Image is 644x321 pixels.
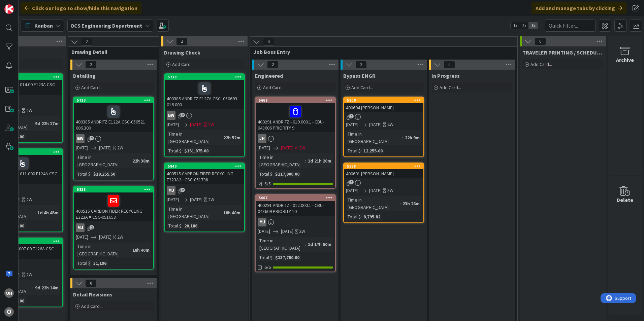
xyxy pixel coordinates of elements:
[26,196,32,203] div: 2W
[85,279,97,287] span: 0
[344,97,423,103] div: 5900
[305,157,306,165] span: :
[74,223,153,232] div: MJ
[264,180,271,187] span: 5/5
[369,187,382,194] span: [DATE]
[76,134,85,143] div: BW
[344,97,423,112] div: 5900400604 [PERSON_NAME]
[431,72,460,79] span: In Progress
[33,284,60,291] div: 9d 22h 14m
[253,48,509,55] span: Job Boss Entry
[343,97,424,157] a: 5900400604 [PERSON_NAME][DATE][DATE]4WTime in [GEOGRAPHIC_DATA]:22h 9mTotal $:12,255.00
[81,38,92,46] span: 2
[26,271,32,278] div: 2W
[221,209,222,216] span: :
[81,303,103,309] span: Add Card...
[258,144,270,151] span: [DATE]
[168,164,244,169] div: 5840
[349,180,354,184] span: 2
[181,113,185,117] span: 2
[402,134,403,141] span: :
[267,61,279,69] span: 2
[281,228,293,235] span: [DATE]
[255,97,336,189] a: 5668400291 ANDRITZ - 019.000.1 - CBU-048606 PRIORITY 9JH[DATE][DATE]2WTime in [GEOGRAPHIC_DATA]:1...
[4,4,14,14] img: Visit kanbanzone.com
[522,49,603,56] span: TRAVELER PRINTING / SCHEDULING
[344,169,423,178] div: 400601 [PERSON_NAME]
[167,205,221,220] div: Time in [GEOGRAPHIC_DATA]
[208,121,214,128] div: 2W
[35,209,36,216] span: :
[256,97,335,103] div: 5668
[344,163,423,169] div: 5898
[299,228,305,235] div: 2W
[346,121,358,128] span: [DATE]
[74,134,153,143] div: BW
[181,188,185,192] span: 2
[258,170,272,178] div: Total $
[76,243,130,257] div: Time in [GEOGRAPHIC_DATA]
[349,114,354,118] span: 2
[346,196,400,211] div: Time in [GEOGRAPHIC_DATA]
[167,147,182,154] div: Total $
[520,22,529,29] span: 2x
[221,134,222,141] span: :
[131,157,151,165] div: 22h 38m
[369,121,382,128] span: [DATE]
[165,111,244,120] div: BW
[165,74,244,109] div: 5738400385 ANDRITZ E127A CSC- 050693 016.000
[264,264,271,271] span: 6/6
[74,103,153,132] div: 400385 ANDRITZ E122A CSC-050521 006.300
[529,22,538,29] span: 3x
[76,170,91,178] div: Total $
[362,213,382,220] div: 8,795.82
[117,144,123,151] div: 2W
[165,163,244,169] div: 5840
[256,201,335,216] div: 400291 ANDRITZ - 012.000.1 - CBU-048609 PRIORITY 10
[256,195,335,201] div: 5667
[256,134,335,143] div: JH
[172,61,194,67] span: Add Card...
[34,22,53,30] span: Kanban
[76,234,88,241] span: [DATE]
[70,22,142,29] b: OCS Engineering Department
[167,111,175,120] div: BW
[346,147,361,154] div: Total $
[183,222,199,229] div: 20,186
[255,194,336,272] a: 5667400291 ANDRITZ - 012.000.1 - CBU-048609 PRIORITY 10MJ[DATE][DATE]2WTime in [GEOGRAPHIC_DATA]:...
[92,259,108,267] div: 31,196
[182,222,183,229] span: :
[535,37,546,45] span: 0
[182,147,183,154] span: :
[272,170,273,178] span: :
[351,84,373,91] span: Add Card...
[273,170,301,178] div: $117,900.00
[71,48,151,55] span: Drawing Detail
[183,147,210,154] div: $151,875.00
[346,187,358,194] span: [DATE]
[26,107,32,114] div: 2W
[255,72,283,79] span: Engineered
[347,164,423,169] div: 5898
[85,61,97,69] span: 2
[259,195,335,200] div: 5667
[306,157,333,165] div: 1d 21h 20m
[4,307,14,317] div: O
[299,144,305,151] div: 2W
[272,254,273,261] span: :
[73,291,112,298] span: Detail Revisions
[165,186,244,195] div: MJ
[403,134,421,141] div: 22h 9m
[165,74,244,80] div: 5738
[117,234,123,241] div: 2W
[21,2,141,14] div: Click our logo to show/hide this navigation
[32,120,33,127] span: :
[400,200,401,207] span: :
[130,157,131,165] span: :
[76,223,85,232] div: MJ
[32,284,33,291] span: :
[164,163,245,232] a: 5840400515 CARBON FIBER RECYCLING E323A2= CSC-051738MJ[DATE][DATE]2WTime in [GEOGRAPHIC_DATA]:18h...
[165,163,244,184] div: 5840400515 CARBON FIBER RECYCLING E323A2= CSC-051738
[4,288,14,298] div: uh
[258,218,266,226] div: MJ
